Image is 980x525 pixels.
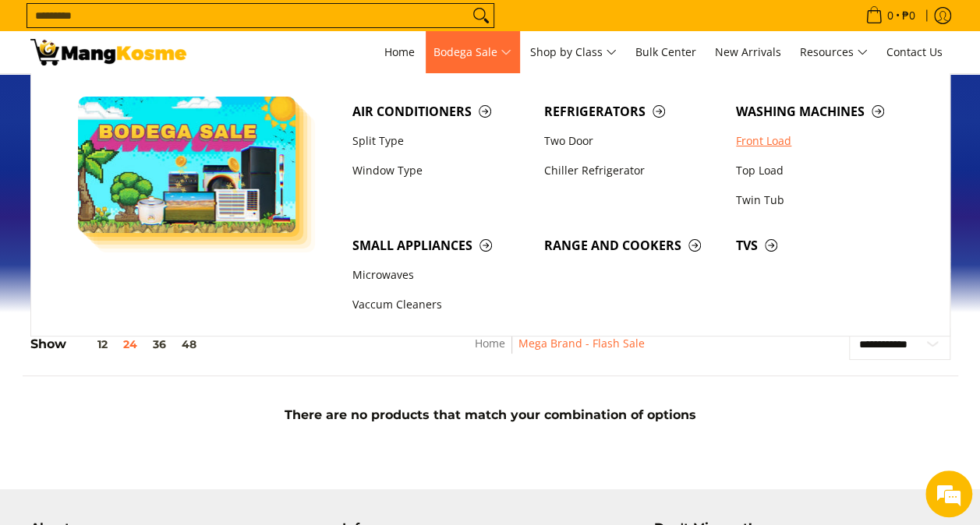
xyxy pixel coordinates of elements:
span: Small Appliances [352,236,529,255]
a: New Arrivals [707,31,789,73]
button: 48 [174,338,204,351]
a: Split Type [345,126,536,156]
a: Window Type [345,156,536,185]
span: New Arrivals [715,44,781,59]
a: Home [475,336,505,351]
a: TVs [728,231,920,260]
span: ₱0 [900,10,918,21]
a: Small Appliances [345,231,536,260]
span: Washing Machines [736,102,912,122]
span: 0 [885,10,896,21]
span: Resources [800,43,868,62]
a: Home [377,31,423,73]
a: Vaccum Cleaners [345,291,536,320]
button: 12 [66,338,115,351]
button: 24 [115,338,145,351]
a: Refrigerators [536,97,728,126]
a: Bodega Sale [426,31,519,73]
button: 36 [145,338,174,351]
a: Two Door [536,126,728,156]
a: Shop by Class [522,31,624,73]
h5: Show [30,336,204,352]
a: Air Conditioners [345,97,536,126]
h5: There are no products that match your combination of options [23,407,958,423]
a: Washing Machines [728,97,920,126]
a: Range and Cookers [536,231,728,260]
button: Search [469,4,494,27]
a: Mega Brand - Flash Sale [518,336,645,351]
span: Range and Cookers [544,236,720,255]
a: Microwaves [345,261,536,291]
a: Top Load [728,156,920,185]
span: TVs [736,236,912,255]
span: Bodega Sale [433,43,511,62]
span: Contact Us [886,44,943,59]
span: • [861,7,920,24]
a: Resources [792,31,876,73]
span: Bulk Center [635,44,696,59]
span: Shop by Class [530,43,617,62]
a: Front Load [728,126,920,156]
span: Air Conditioners [352,102,529,122]
a: Contact Us [879,31,950,73]
img: MANG KOSME MEGA BRAND FLASH SALE: September 12-15, 2025 l Mang Kosme [30,39,186,65]
img: Bodega Sale [78,97,296,233]
a: Twin Tub [728,185,920,215]
span: Refrigerators [544,102,720,122]
nav: Main Menu [202,31,950,73]
nav: Breadcrumbs [366,334,754,369]
a: Bulk Center [628,31,704,73]
a: Chiller Refrigerator [536,156,728,185]
span: Home [384,44,415,59]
